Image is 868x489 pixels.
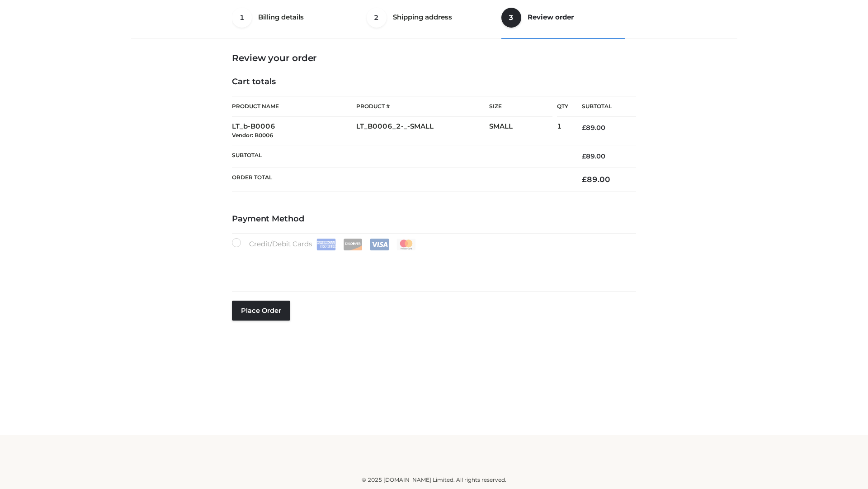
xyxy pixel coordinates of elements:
iframe: Secure payment input frame [230,249,634,282]
h4: Cart totals [232,77,636,87]
span: £ [582,124,586,132]
small: Vendor: B0006 [232,132,273,139]
td: SMALL [489,117,557,145]
span: £ [582,152,586,160]
th: Product Name [232,96,356,117]
td: LT_B0006_2-_-SMALL [356,117,489,145]
th: Subtotal [232,145,568,167]
th: Product # [356,96,489,117]
th: Size [489,96,552,117]
th: Order Total [232,168,568,192]
h4: Payment Method [232,214,636,224]
img: Discover [343,239,363,250]
td: 1 [557,117,568,145]
h3: Review your order [232,53,636,63]
div: © 2025 [DOMAIN_NAME] Limited. All rights reserved. [134,475,734,484]
th: Subtotal [568,96,636,117]
span: £ [582,175,587,184]
bdi: 89.00 [582,152,605,160]
img: Amex [316,239,336,250]
bdi: 89.00 [582,175,610,184]
button: Place order [232,301,290,321]
td: LT_b-B0006 [232,117,356,145]
label: Credit/Debit Cards [232,238,417,250]
bdi: 89.00 [582,124,605,132]
img: Visa [370,239,389,250]
th: Qty [557,96,568,117]
img: Mastercard [396,239,416,250]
